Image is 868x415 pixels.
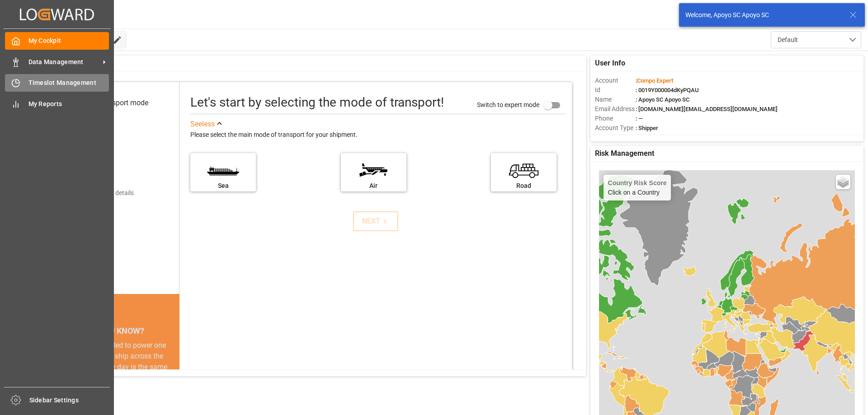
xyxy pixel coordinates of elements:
[595,95,636,104] span: Name
[636,77,673,84] span: :
[345,181,402,191] div: Air
[190,119,215,130] div: See less
[636,125,658,131] span: : Shipper
[190,93,444,112] div: Let's start by selecting the mode of transport!
[5,95,109,112] a: My Reports
[60,340,169,405] div: The energy needed to power one large container ship across the ocean in a single day is the same ...
[29,396,110,405] span: Sidebar Settings
[49,321,179,340] div: DID YOU KNOW?
[28,78,109,88] span: Timeslot Management
[636,106,778,112] span: : [DOMAIN_NAME][EMAIL_ADDRESS][DOMAIN_NAME]
[637,77,673,84] span: Compo Expert
[778,35,798,45] span: Default
[595,104,636,114] span: Email Address
[190,130,566,140] div: Please select the main mode of transport for your shipment.
[771,31,861,48] button: open menu
[595,85,636,95] span: Id
[595,58,625,69] span: User Info
[195,181,251,191] div: Sea
[636,115,643,122] span: : —
[608,179,667,187] h4: Country Risk Score
[608,179,667,196] div: Click on a Country
[836,175,850,189] a: Layers
[595,76,636,85] span: Account
[636,87,699,93] span: : 0019Y000004dKyPQAU
[495,181,552,191] div: Road
[595,148,654,159] span: Risk Management
[685,10,841,20] div: Welcome, Apoyo SC Apoyo SC
[595,114,636,123] span: Phone
[28,36,109,46] span: My Cockpit
[353,211,398,231] button: NEXT
[595,123,636,133] span: Account Type
[5,32,109,50] a: My Cockpit
[636,96,689,103] span: : Apoyo SC Apoyo SC
[477,101,539,108] span: Switch to expert mode
[28,99,109,109] span: My Reports
[362,216,390,227] div: NEXT
[28,57,100,67] span: Data Management
[5,74,109,92] a: Timeslot Management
